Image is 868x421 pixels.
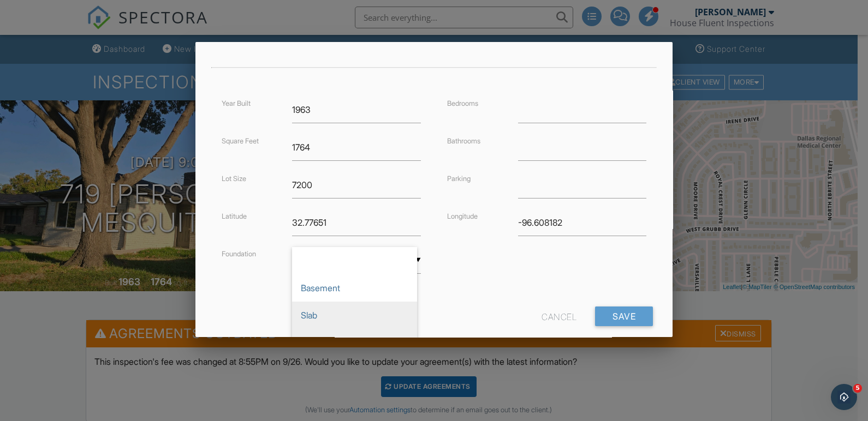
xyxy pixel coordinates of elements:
[222,212,247,220] label: Latitude
[292,274,417,302] span: Basement
[292,302,417,329] span: Slab
[447,212,478,220] label: Longitude
[542,306,576,326] div: Cancel
[831,384,857,410] iframe: Intercom live chat
[222,175,246,183] label: Lot Size
[292,329,417,356] span: Crawlspace
[853,384,862,393] span: 5
[222,137,259,145] label: Square Feet
[595,306,653,326] input: Save
[222,250,256,258] label: Foundation
[447,137,480,145] label: Bathrooms
[222,99,251,107] label: Year Built
[447,175,471,183] label: Parking
[447,99,478,107] label: Bedrooms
